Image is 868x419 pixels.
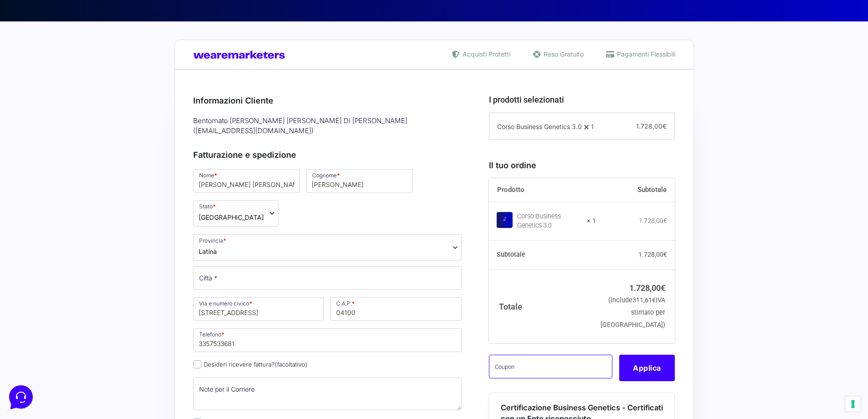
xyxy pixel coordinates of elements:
th: Prodotto [489,178,596,202]
button: Le tue preferenze relative al consenso per le tecnologie di tracciamento [845,396,861,412]
div: Corso Business Genetics 3.0 [517,212,581,230]
h3: Informazioni Cliente [193,94,462,107]
button: Messages [63,293,119,314]
span: Italia [199,212,264,222]
span: € [663,217,667,224]
th: Totale [489,269,596,343]
img: Corso Business Genetics 3.0 [497,212,513,228]
strong: × 1 [587,217,596,226]
input: Cognome * [306,169,413,193]
img: dark [29,66,47,84]
span: Reso Gratuito [541,49,584,59]
span: Corso Business Genetics 3.0 [497,123,582,130]
input: Città * [193,266,462,290]
span: Acquisti Protetti [460,49,510,59]
label: Desideri ricevere fattura? [193,361,308,368]
span: (facoltativo) [275,361,308,368]
span: Your Conversations [15,51,74,58]
button: Home [7,293,63,314]
input: Coupon [489,355,612,378]
p: Messages [78,305,104,314]
iframe: Customerly Messenger Launcher [7,383,35,411]
bdi: 1.728,00 [639,217,667,224]
input: Via e numero civico * [193,297,324,321]
bdi: 1.728,00 [638,251,667,258]
span: 1 [591,123,594,130]
span: Provincia [193,234,462,261]
p: Help [141,305,153,314]
button: Applica [619,355,675,381]
span: € [652,296,656,304]
span: Pagamenti Flessibili [615,49,675,59]
span: 1.728,00 [636,122,667,130]
bdi: 1.728,00 [629,283,665,293]
img: dark [44,66,62,84]
h3: Il tuo ordine [489,159,675,171]
th: Subtotale [596,178,675,202]
h3: Fatturazione e spedizione [193,149,462,161]
button: Start a Conversation [15,91,168,109]
span: 311,61 [632,296,656,304]
span: € [663,122,667,130]
a: Open Help Center [113,128,168,135]
h2: Hello from Marketers 👋 [7,7,153,36]
input: Desideri ricevere fattura?(facoltativo) [193,360,201,368]
span: Start a Conversation [66,97,128,104]
small: (include IVA stimato per [GEOGRAPHIC_DATA]) [601,296,665,329]
span: Latina [199,247,217,256]
input: Search for an Article... [21,147,149,156]
span: Stato [193,200,278,227]
input: C.A.P. * [330,297,462,321]
h3: I prodotti selezionati [489,93,675,106]
div: Bentornato [PERSON_NAME] [PERSON_NAME] Di [PERSON_NAME] ( [EMAIL_ADDRESS][DOMAIN_NAME] ) [190,114,465,139]
span: € [661,283,665,293]
th: Subtotale [489,241,596,270]
p: Home [27,305,43,314]
input: Nome * [193,169,300,193]
span: Find an Answer [15,128,62,135]
input: Telefono * [193,328,462,352]
button: Help [119,293,175,314]
span: € [663,251,667,258]
img: dark [15,66,33,84]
